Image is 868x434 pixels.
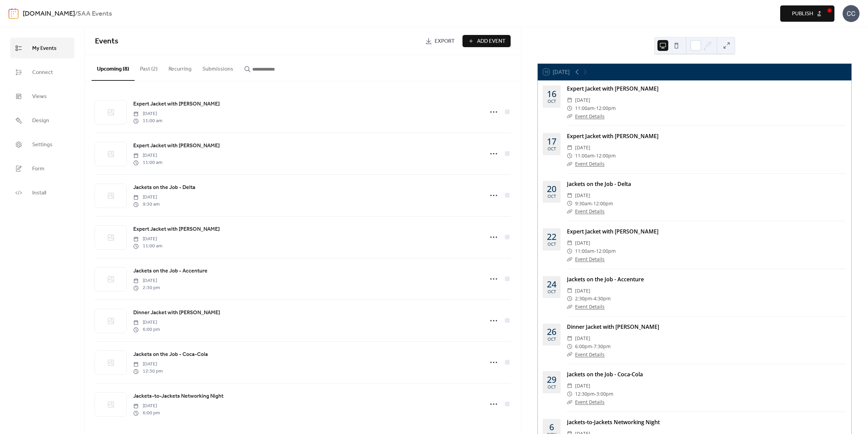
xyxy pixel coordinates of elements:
button: Past (2) [135,55,163,80]
span: My Events [32,43,57,54]
a: Expert Jacket with [PERSON_NAME] [133,100,220,109]
span: [DATE] [575,191,590,200]
div: 24 [547,280,556,288]
div: ​ [567,112,572,120]
span: [DATE] [133,319,160,326]
div: Oct [548,147,556,151]
span: Jackets on the Job - Coca-Cola [133,351,208,359]
button: Submissions [197,55,239,80]
span: Expert Jacket with [PERSON_NAME] [133,225,220,233]
span: Dinner Jacket with [PERSON_NAME] [133,309,220,317]
b: SAA Events [77,7,112,20]
div: CC [843,5,860,22]
span: [DATE] [133,402,160,410]
div: Oct [548,290,556,294]
button: Upcoming (8) [92,55,135,81]
a: Settings [10,134,74,155]
span: Form [32,164,44,174]
span: 12:00pm [596,152,616,160]
span: [DATE] [133,235,162,243]
span: [DATE] [575,382,590,390]
span: 2:30pm [575,295,592,303]
span: 6:00pm [575,342,592,351]
span: 9:30am [575,200,592,208]
div: 20 [547,185,556,193]
span: 6:00 pm [133,326,160,333]
a: Expert Jacket with [PERSON_NAME] [567,132,658,140]
div: 6 [549,423,554,431]
div: ​ [567,207,572,215]
div: ​ [567,398,572,406]
span: [DATE] [133,277,160,284]
a: Jackets-to-Jackets Networking Night [567,418,660,426]
a: Jackets on the Job - Delta [133,183,195,192]
a: Jackets-to-Jackets Networking Night [133,392,223,401]
div: ​ [567,351,572,359]
a: Install [10,182,74,203]
span: 7:30pm [594,342,611,351]
span: - [592,342,594,351]
a: Expert Jacket with [PERSON_NAME] [133,225,220,234]
span: - [594,152,596,160]
span: [DATE] [575,334,590,342]
span: 9:30 am [133,201,160,208]
div: ​ [567,96,572,104]
a: Event Details [575,113,605,119]
span: - [592,295,594,303]
button: Recurring [163,55,197,80]
span: [DATE] [575,287,590,295]
span: 11:00 am [133,243,162,250]
a: Event Details [575,208,605,214]
span: Jackets-to-Jackets Networking Night [133,392,223,400]
a: Event Details [575,161,605,167]
a: Jackets on the Job - Coca-Cola [567,371,643,378]
span: [DATE] [575,144,590,152]
div: ​ [567,255,572,263]
div: ​ [567,334,572,342]
a: Event Details [575,399,605,405]
a: Dinner Jacket with [PERSON_NAME] [133,308,220,317]
a: Expert Jacket with [PERSON_NAME] [133,141,220,150]
span: Publish [792,10,813,18]
a: Jackets on the Job - Accenture [567,276,644,283]
span: [DATE] [133,361,163,368]
span: Jackets on the Job - Accenture [133,267,208,275]
button: Publish [780,5,834,22]
div: Oct [548,194,556,199]
span: [DATE] [575,96,590,104]
div: Oct [548,99,556,104]
span: Jackets on the Job - Delta [133,184,195,192]
a: Dinner Jacket with [PERSON_NAME] [567,323,659,331]
a: Expert Jacket with [PERSON_NAME] [567,228,658,235]
div: Oct [548,337,556,342]
a: Jackets on the Job - Delta [567,180,631,188]
a: Event Details [575,303,605,310]
span: - [594,247,596,255]
span: Add Event [477,37,506,45]
a: Jackets on the Job - Coca-Cola [133,350,208,359]
a: Event Details [575,351,605,358]
div: ​ [567,160,572,168]
span: 11:00am [575,152,594,160]
span: - [594,104,596,112]
span: 12:30pm [575,390,595,398]
span: [DATE] [133,152,162,159]
span: Connect [32,67,53,78]
a: Connect [10,62,74,82]
div: ​ [567,239,572,247]
button: Add Event [462,35,511,47]
div: ​ [567,295,572,303]
span: 12:00pm [596,247,616,255]
span: 12:00pm [596,104,616,112]
div: 22 [547,232,556,241]
a: My Events [10,38,74,58]
span: 12:30 pm [133,368,163,375]
span: - [592,200,593,208]
div: ​ [567,200,572,208]
div: ​ [567,287,572,295]
a: Form [10,158,74,179]
span: 4:30pm [594,295,611,303]
span: - [595,390,596,398]
div: 29 [547,375,556,384]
